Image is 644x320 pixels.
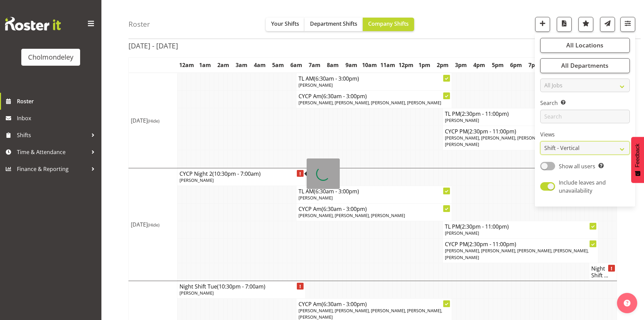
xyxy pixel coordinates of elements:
[635,144,641,167] span: Feedback
[507,57,525,73] th: 6pm
[314,188,359,195] span: (6:30am - 3:00pm)
[445,135,589,147] span: [PERSON_NAME], [PERSON_NAME], [PERSON_NAME], [PERSON_NAME], [PERSON_NAME]
[540,58,630,73] button: All Departments
[445,128,596,135] h4: CYCP PM
[271,20,299,27] span: Your Shifts
[5,17,61,30] img: Rosterit website logo
[299,301,450,307] h4: CYCP Am
[310,20,357,27] span: Department Shifts
[299,93,450,100] h4: CYCP Am
[129,168,177,281] td: [DATE]
[180,283,303,290] h4: Night Shift Tue
[452,57,470,73] th: 3pm
[321,92,367,100] span: (6:30am - 3:00pm)
[269,57,287,73] th: 5am
[445,223,596,230] h4: TL PM
[540,38,630,53] button: All Locations
[445,110,596,117] h4: TL PM
[180,290,214,296] span: [PERSON_NAME]
[314,75,359,82] span: (6:30am - 3:00pm)
[324,57,342,73] th: 8am
[17,96,98,106] span: Roster
[445,117,479,123] span: [PERSON_NAME]
[460,110,509,118] span: (2:30pm - 11:00pm)
[299,212,405,218] span: [PERSON_NAME], [PERSON_NAME], [PERSON_NAME]
[525,57,543,73] th: 7pm
[557,17,572,32] button: Download a PDF of the roster according to the set date range.
[128,41,178,50] h2: [DATE] - [DATE]
[232,57,251,73] th: 3am
[397,57,415,73] th: 12pm
[17,113,98,123] span: Inbox
[535,17,550,32] button: Add a new shift
[214,57,232,73] th: 2am
[363,18,414,31] button: Company Shifts
[306,57,324,73] th: 7am
[368,20,409,27] span: Company Shifts
[217,283,265,290] span: (10:30pm - 7:00am)
[305,18,363,31] button: Department Shifts
[445,241,596,248] h4: CYCP PM
[360,57,379,73] th: 10am
[17,147,88,157] span: Time & Attendance
[299,75,450,82] h4: TL AM
[299,195,333,201] span: [PERSON_NAME]
[266,18,305,31] button: Your Shifts
[624,300,630,306] img: help-xxl-2.png
[445,230,479,236] span: [PERSON_NAME]
[468,240,516,248] span: (2:30pm - 11:00pm)
[321,205,367,213] span: (6:30am - 3:00pm)
[470,57,488,73] th: 4pm
[460,223,509,230] span: (2:30pm - 11:00pm)
[148,118,160,124] span: (Hide)
[17,130,88,140] span: Shifts
[299,206,450,212] h4: CYCP Am
[488,57,507,73] th: 5pm
[540,99,630,107] label: Search
[212,170,261,177] span: (10:30pm - 7:00am)
[321,300,367,308] span: (6:30am - 3:00pm)
[566,41,603,49] span: All Locations
[17,164,88,174] span: Finance & Reporting
[196,57,214,73] th: 1am
[620,17,635,32] button: Filter Shifts
[415,57,434,73] th: 1pm
[591,265,615,279] h4: Night Shift ...
[180,170,303,177] h4: CYCP Night 2
[299,82,333,88] span: [PERSON_NAME]
[559,163,595,170] span: Show all users
[379,57,397,73] th: 11am
[600,17,615,32] button: Send a list of all shifts for the selected filtered period to all rostered employees.
[342,57,360,73] th: 9am
[578,17,593,32] button: Highlight an important date within the roster.
[299,100,441,106] span: [PERSON_NAME], [PERSON_NAME], [PERSON_NAME], [PERSON_NAME]
[177,57,196,73] th: 12am
[28,52,73,62] div: Cholmondeley
[445,248,589,260] span: [PERSON_NAME], [PERSON_NAME], [PERSON_NAME], [PERSON_NAME], [PERSON_NAME]
[631,137,644,183] button: Feedback - Show survey
[434,57,452,73] th: 2pm
[561,62,609,70] span: All Departments
[559,179,606,194] span: Include leaves and unavailability
[129,73,177,168] td: [DATE]
[299,188,450,195] h4: TL AM
[251,57,269,73] th: 4am
[540,110,630,124] input: Search
[468,128,516,135] span: (2:30pm - 11:00pm)
[540,131,630,139] label: Views
[180,177,214,183] span: [PERSON_NAME]
[148,222,160,228] span: (Hide)
[287,57,306,73] th: 6am
[299,307,442,320] span: [PERSON_NAME], [PERSON_NAME], [PERSON_NAME], [PERSON_NAME], [PERSON_NAME]
[128,20,150,28] h4: Roster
